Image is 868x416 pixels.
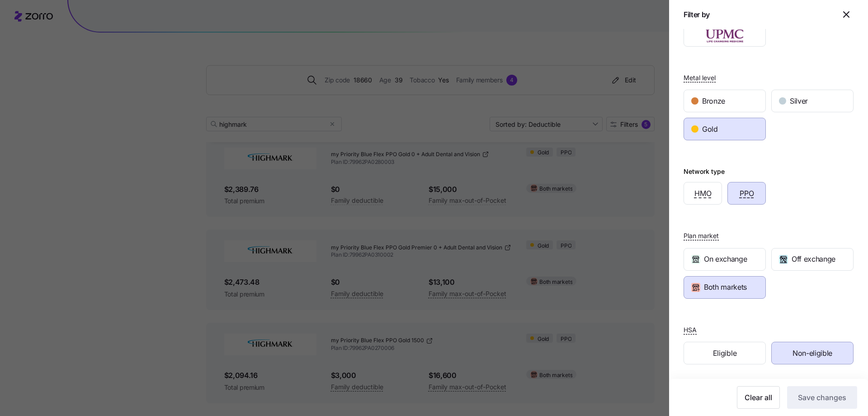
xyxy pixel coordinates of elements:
span: Non-eligible [793,348,832,359]
img: UPMC [692,26,758,44]
span: Gold [702,124,718,135]
div: Network type [684,167,725,177]
span: PPO [740,188,754,199]
span: HSA [684,325,697,335]
span: Save changes [798,392,846,403]
span: Both markets [704,282,747,293]
span: Silver [790,96,808,107]
span: HMO [694,188,712,199]
button: Clear all [737,386,780,409]
button: Save changes [787,386,857,409]
span: Clear all [745,392,772,403]
span: On exchange [704,253,747,265]
h1: Filter by [684,10,832,19]
span: Bronze [702,96,725,107]
span: Off exchange [792,253,835,265]
span: Metal level [684,73,716,82]
span: Plan market [684,231,719,240]
span: Eligible [713,348,736,359]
